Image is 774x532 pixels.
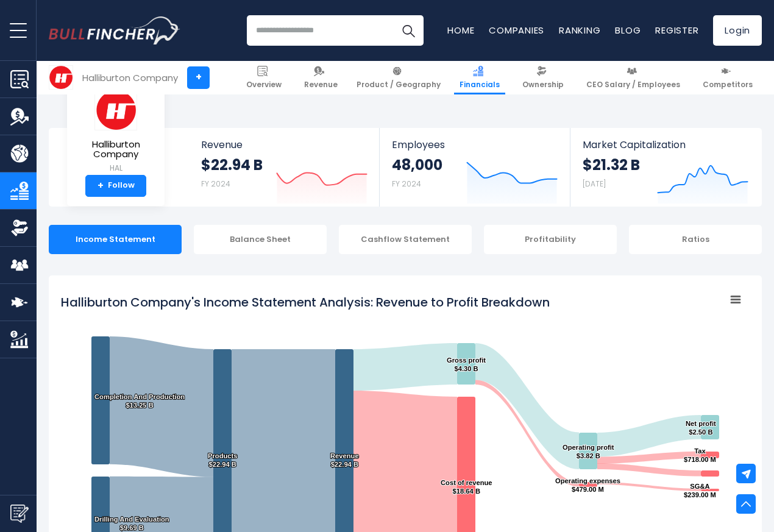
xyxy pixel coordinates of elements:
[522,80,564,90] span: Ownership
[460,80,500,90] span: Financials
[208,452,238,468] text: Products $22.94 B
[49,66,73,89] img: HAL logo
[94,90,137,130] img: HAL logo
[189,128,380,207] a: Revenue $22.94 B FY 2024
[559,24,600,37] a: Ranking
[201,155,263,174] strong: $22.94 B
[392,139,557,151] span: Employees
[246,80,282,90] span: Overview
[697,61,758,94] a: Competitors
[77,163,155,174] small: HAL
[489,24,544,37] a: Companies
[447,356,486,372] text: Gross profit $4.30 B
[85,175,146,197] a: +Follow
[82,71,178,85] div: Halliburton Company
[447,24,474,37] a: Home
[351,61,446,94] a: Product / Geography
[76,89,155,175] a: Halliburton Company HAL
[441,479,492,495] text: Cost of revenue $18.64 B
[583,139,748,151] span: Market Capitalization
[393,15,424,46] button: Search
[684,483,716,498] text: SG&A $239.00 M
[629,225,762,254] div: Ratios
[194,225,327,254] div: Balance Sheet
[686,420,716,436] text: Net profit $2.50 B
[304,80,338,90] span: Revenue
[94,516,169,531] text: Drilling And Evaluation $9.69 B
[563,444,614,459] text: Operating profit $3.82 B
[615,24,641,37] a: Blog
[241,61,287,94] a: Overview
[555,477,620,493] text: Operating expenses $479.00 M
[586,80,680,90] span: CEO Salary / Employees
[49,16,180,44] img: Bullfincher logo
[187,66,210,89] a: +
[380,128,569,207] a: Employees 48,000 FY 2024
[339,225,472,254] div: Cashflow Statement
[201,179,230,189] small: FY 2024
[713,15,762,46] a: Login
[77,140,155,160] span: Halliburton Company
[49,16,180,44] a: Go to homepage
[570,128,761,207] a: Market Capitalization $21.32 B [DATE]
[583,179,606,189] small: [DATE]
[517,61,569,94] a: Ownership
[484,225,617,254] div: Profitability
[299,61,343,94] a: Revenue
[392,155,442,174] strong: 48,000
[201,139,367,151] span: Revenue
[49,225,182,254] div: Income Statement
[61,294,550,311] tspan: Halliburton Company's Income Statement Analysis: Revenue to Profit Breakdown
[454,61,505,94] a: Financials
[98,180,104,191] strong: +
[583,155,640,174] strong: $21.32 B
[330,452,359,468] text: Revenue $22.94 B
[684,447,716,463] text: Tax $718.00 M
[655,24,698,37] a: Register
[94,393,185,409] text: Completion And Production $13.25 B
[581,61,686,94] a: CEO Salary / Employees
[10,219,29,237] img: Ownership
[392,179,421,189] small: FY 2024
[357,80,441,90] span: Product / Geography
[703,80,753,90] span: Competitors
